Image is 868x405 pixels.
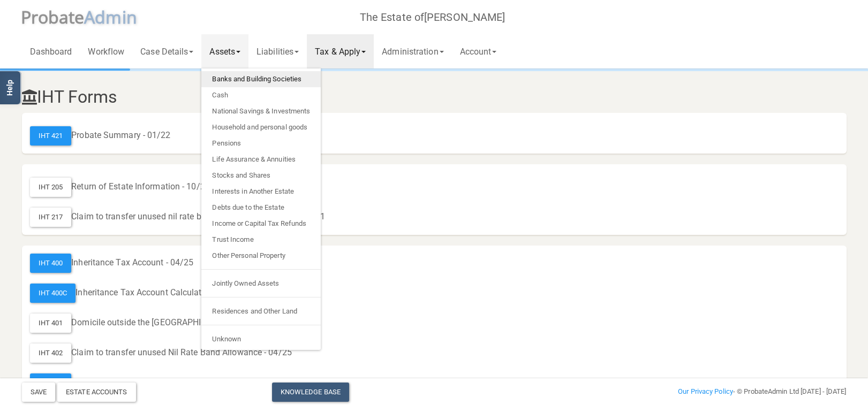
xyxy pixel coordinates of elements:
span: A [84,5,137,28]
div: Return of Estate Information - 10/21 [30,178,839,197]
div: Gifts and other Transfers of Value - 05/20 [30,373,839,393]
div: IHT 401 [30,314,72,333]
div: Claim to transfer unused Nil Rate Band Allowance - 04/25 [30,343,839,363]
a: Liabilities [248,34,307,68]
div: IHT 400 [30,254,72,273]
a: Household and personal goods [201,119,321,135]
a: Unknown [201,331,321,347]
div: - © ProbateAdmin Ltd [DATE] - [DATE] [574,385,854,398]
a: Account [452,34,505,68]
div: IHT 421 [30,126,72,146]
div: IHT 403 [30,373,72,393]
a: Life Assurance & Annuities [201,151,321,167]
a: Debts due to the Estate [201,200,321,216]
div: IHT 400C [30,284,76,303]
div: Probate Summary - 01/22 [30,126,839,146]
div: Inheritance Tax Account Calculation - 02/23 [30,284,839,303]
a: National Savings & Investments [201,103,321,119]
div: Domicile outside the [GEOGRAPHIC_DATA] - 04/25 [30,314,839,333]
a: Pensions [201,135,321,151]
a: Tax & Apply [307,34,374,68]
a: Cash [201,87,321,103]
a: Jointly Owned Assets [201,276,321,292]
a: Workflow [80,34,132,68]
div: Inheritance Tax Account - 04/25 [30,254,839,273]
a: Case Details [132,34,201,68]
a: Assets [201,34,248,68]
div: Estate Accounts [57,383,136,402]
a: Residences and Other Land [201,303,321,319]
span: dmin [95,5,137,28]
span: P [21,5,85,28]
a: Stocks and Shares [201,167,321,184]
a: Banks and Building Societies [201,71,321,87]
a: Other Personal Property [201,248,321,264]
a: Dashboard [22,34,80,68]
a: Trust Income [201,232,321,248]
div: IHT 205 [30,178,72,197]
div: Claim to transfer unused nil rate band for excepted estates - 10/21 [30,208,839,227]
button: Save [22,383,55,402]
span: robate [31,5,85,28]
a: Income or Capital Tax Refunds [201,216,321,232]
a: Administration [374,34,451,68]
a: Knowledge Base [272,383,349,402]
a: Interests in Another Estate [201,184,321,200]
div: IHT 402 [30,343,72,363]
div: IHT 217 [30,208,72,227]
a: Our Privacy Policy [678,387,733,395]
h3: IHT Forms [22,88,847,106]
